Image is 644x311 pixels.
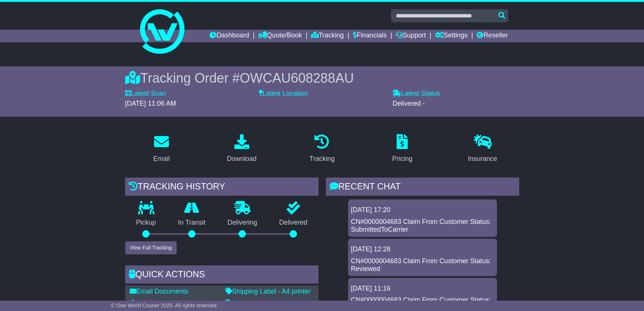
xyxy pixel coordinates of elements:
[210,30,249,42] a: Dashboard
[468,154,497,164] div: Insurance
[227,154,257,164] div: Download
[353,30,387,42] a: Financials
[226,288,311,295] a: Shipping Label - A4 printer
[222,132,261,166] a: Download
[326,178,519,198] div: RECENT CHAT
[130,300,201,307] a: Download Documents
[304,132,339,166] a: Tracking
[125,70,519,86] div: Tracking Order #
[393,90,440,98] label: Latest Status
[111,302,218,308] span: © One World Courier 2025. All rights reserved.
[153,154,170,164] div: Email
[130,288,188,295] a: Email Documents
[125,241,177,254] button: View Full Tracking
[351,218,494,234] div: CN#0000004683 Claim From Customer Status: SubmittedToCarrier
[217,219,268,227] p: Delivering
[125,90,166,98] label: Latest Scan
[387,132,417,166] a: Pricing
[148,132,174,166] a: Email
[435,30,468,42] a: Settings
[393,100,425,107] span: Delivered -
[268,219,318,227] p: Delivered
[309,154,334,164] div: Tracking
[351,206,494,214] div: [DATE] 17:20
[125,265,318,285] div: Quick Actions
[477,30,508,42] a: Reseller
[125,219,167,227] p: Pickup
[351,285,494,293] div: [DATE] 11:16
[463,132,502,166] a: Insurance
[258,30,302,42] a: Quote/Book
[396,30,426,42] a: Support
[311,30,344,42] a: Tracking
[125,178,318,198] div: Tracking history
[259,90,308,98] label: Latest Location
[392,154,413,164] div: Pricing
[351,245,494,254] div: [DATE] 12:28
[240,70,354,86] span: OWCAU608288AU
[125,100,176,107] span: [DATE] 11:06 AM
[351,257,494,273] div: CN#0000004683 Claim From Customer Status: Reviewed
[167,219,217,227] p: In Transit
